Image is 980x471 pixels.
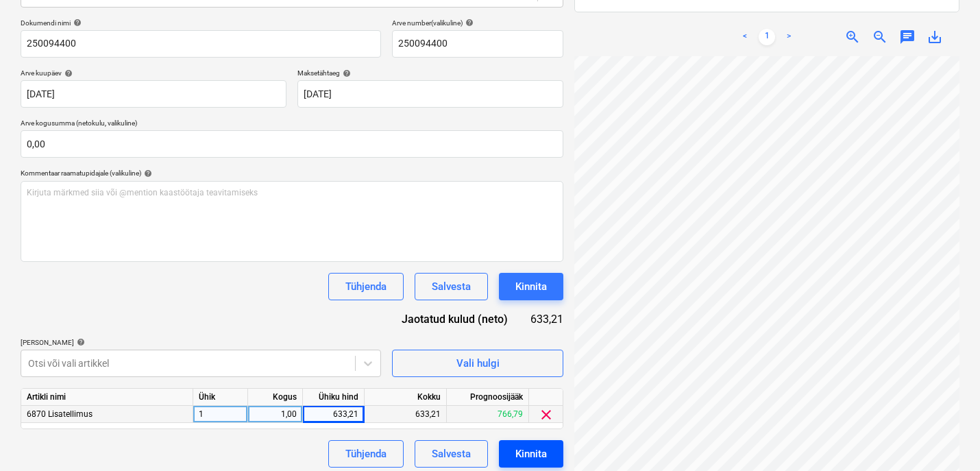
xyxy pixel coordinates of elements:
[21,389,193,406] div: Artikli nimi
[27,409,93,419] span: 6870 Lisatellimus
[499,440,563,468] button: Kinnita
[62,69,73,77] span: help
[74,338,85,346] span: help
[515,445,547,463] div: Kinnita
[21,119,563,130] p: Arve kogusumma (netokulu, valikuline)
[432,278,471,295] div: Salvesta
[21,80,286,108] input: Arve kuupäeva pole määratud.
[141,169,152,178] span: help
[308,406,358,423] div: 633,21
[447,389,529,406] div: Prognoosijääk
[911,405,980,471] iframe: Chat Widget
[340,69,351,77] span: help
[463,19,474,27] span: help
[392,30,563,58] input: Arve number
[365,389,447,406] div: Kokku
[21,69,286,77] div: Arve kuupäev
[499,273,563,300] button: Kinnita
[365,406,447,423] div: 633,21
[456,354,500,372] div: Vali hulgi
[392,19,563,27] div: Arve number (valikuline)
[193,406,248,423] div: 1
[328,273,404,300] button: Tühjenda
[345,445,387,463] div: Tühjenda
[297,80,563,108] input: Tähtaega pole määratud
[415,440,488,468] button: Salvesta
[21,130,563,158] input: Arve kogusumma (netokulu, valikuline)
[385,311,529,327] div: Jaotatud kulud (neto)
[303,389,365,406] div: Ühiku hind
[432,445,471,463] div: Salvesta
[21,338,381,347] div: [PERSON_NAME]
[21,169,563,178] div: Kommentaar raamatupidajale (valikuline)
[392,350,563,377] button: Vali hulgi
[447,406,529,423] div: 766,79
[530,311,564,327] div: 633,21
[538,407,554,423] span: clear
[328,440,404,468] button: Tühjenda
[71,19,82,27] span: help
[297,69,563,77] div: Maksetähtaeg
[193,389,248,406] div: Ühik
[415,273,488,300] button: Salvesta
[21,30,381,58] input: Dokumendi nimi
[21,19,381,27] div: Dokumendi nimi
[345,278,387,295] div: Tühjenda
[254,406,297,423] div: 1,00
[515,278,547,295] div: Kinnita
[248,389,303,406] div: Kogus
